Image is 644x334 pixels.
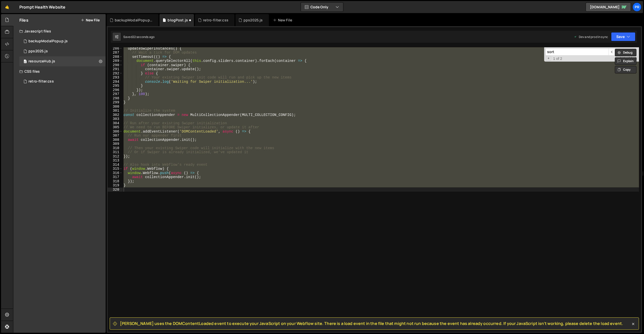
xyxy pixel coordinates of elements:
div: 304 [108,121,123,126]
div: 317 [108,175,123,179]
div: CSS files [13,66,106,76]
div: New File [273,18,294,23]
div: 309 [108,142,123,146]
div: 307 [108,134,123,138]
div: pps2025.js [244,18,263,23]
div: 300 [108,105,123,109]
span: Toggle Replace mode [546,56,551,61]
span: 1 of 2 [551,57,564,61]
div: 319 [108,183,123,188]
a: Pr [632,3,641,12]
a: [DOMAIN_NAME] [586,3,631,12]
div: retro-filter.css [203,18,228,23]
span: [PERSON_NAME] uses the DOMContentLoaded event to execute your JavaScript on your Webflow site. Th... [120,321,623,326]
div: 316 [108,171,123,175]
button: New File [81,18,100,22]
div: blogPost.js [168,18,188,23]
button: Code Only [301,3,343,12]
div: 293 [108,75,123,80]
div: Dev and prod in sync [574,35,608,39]
div: 294 [108,80,123,84]
div: 22 seconds ago [132,35,154,39]
div: Javascript files [13,26,106,36]
div: 297 [108,92,123,96]
div: 295 [108,84,123,88]
div: 312 [108,154,123,159]
div: 306 [108,130,123,134]
span: 0 [24,60,27,64]
div: 313 [108,158,123,163]
h2: Files [19,17,28,23]
div: 310 [108,146,123,150]
div: 289 [108,59,123,63]
div: 305 [108,125,123,130]
div: 291 [108,67,123,71]
div: 301 [108,109,123,113]
div: 16625/45859.js [19,56,106,66]
div: 311 [108,150,123,154]
div: 299 [108,100,123,105]
div: resourceHub.js [28,59,55,64]
div: Prompt Health Website [19,4,65,10]
div: 287 [108,51,123,55]
div: 318 [108,179,123,184]
div: 303 [108,117,123,121]
div: 290 [108,63,123,67]
div: 302 [108,113,123,117]
button: Debug [615,49,636,56]
div: 288 [108,55,123,59]
div: 315 [108,167,123,171]
div: 298 [108,96,123,101]
input: Search for [545,48,609,56]
div: 16625/45443.css [19,76,106,87]
div: Saved [123,35,154,39]
a: 🤙 [1,1,13,13]
div: backupModalPopup.js [28,39,68,44]
div: 16625/45293.js [19,46,106,56]
div: 286 [108,47,123,51]
div: 292 [108,71,123,76]
div: backupModalPopup.js [115,18,152,23]
div: 320 [108,188,123,192]
div: 16625/45860.js [19,36,106,46]
button: Copy [615,66,636,73]
div: 314 [108,163,123,167]
div: pps2025.js [28,49,48,54]
span: ​ [609,48,616,56]
button: Explain [615,57,636,65]
button: Save [611,32,635,41]
div: 296 [108,88,123,92]
div: retro-filter.css [28,79,54,84]
div: 308 [108,138,123,142]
